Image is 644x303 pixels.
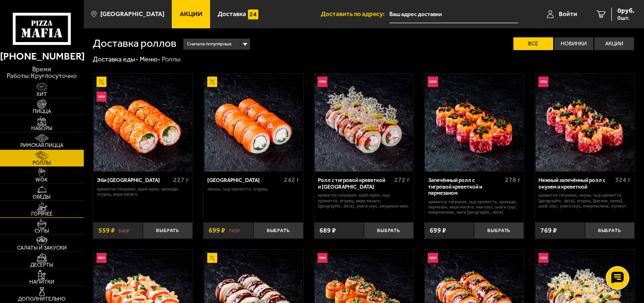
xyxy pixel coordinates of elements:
span: 242 г [284,176,300,184]
span: 278 г [505,176,520,184]
img: Новинка [318,77,327,87]
img: Филадельфия [204,74,303,172]
img: Новинка [538,253,548,263]
div: Запечённый ролл с тигровой креветкой и пармезаном [428,177,503,197]
label: Акции [594,37,634,50]
div: Эби [GEOGRAPHIC_DATA] [97,177,171,184]
div: Нежный запечённый ролл с окунем и креветкой [538,177,613,190]
label: Все [513,37,553,50]
img: Акционный [207,253,217,263]
img: Новинка [428,253,438,263]
span: 689 ₽ [319,227,336,234]
span: Акции [180,11,203,17]
img: 15daf4d41897b9f0e9f617042186c801.svg [248,9,258,19]
button: Выбрать [254,222,303,239]
span: [GEOGRAPHIC_DATA] [100,11,164,17]
a: Доставка еды- [93,55,138,63]
button: Выбрать [143,222,193,239]
span: 0 шт. [618,15,635,21]
img: Новинка [538,77,548,87]
span: Доставить по адресу: [321,11,389,17]
span: Войти [559,11,577,17]
h1: Доставка роллов [93,38,176,49]
a: АкционныйФиладельфия [203,74,303,172]
img: Акционный [207,77,217,87]
span: 272 г [394,176,410,184]
span: 324 г [615,176,631,184]
button: Выбрать [474,222,524,239]
div: Роллы [162,55,181,64]
a: Меню- [140,55,160,63]
span: Доставка [218,11,246,17]
div: Ролл с тигровой креветкой и [GEOGRAPHIC_DATA] [318,177,392,190]
a: АкционныйНовинкаЭби Калифорния [93,74,193,172]
span: 699 ₽ [209,227,225,234]
p: креветка тигровая, краб-крем, авокадо, огурец, икра масаго. [97,186,189,197]
input: Ваш адрес доставки [389,6,518,23]
p: креветка тигровая, краб-крем, Сыр креметте, огурец, икра масаго, [GEOGRAPHIC_DATA], унаги соус, а... [318,192,410,208]
img: Нежный запечённый ролл с окунем и креветкой [536,74,634,172]
span: 699 ₽ [430,227,446,234]
s: 749 ₽ [229,227,240,234]
img: Новинка [318,253,327,263]
span: Сначала популярные [187,38,231,51]
img: Запечённый ролл с тигровой креветкой и пармезаном [425,74,523,172]
label: Новинки [554,37,594,50]
a: НовинкаРолл с тигровой креветкой и Гуакамоле [314,74,414,172]
span: 227 г [173,176,189,184]
a: НовинкаЗапечённый ролл с тигровой креветкой и пармезаном [424,74,524,172]
s: 640 ₽ [118,227,130,234]
img: Новинка [428,77,438,87]
img: Эби Калифорния [94,74,192,172]
a: НовинкаНежный запечённый ролл с окунем и креветкой [535,74,635,172]
p: креветка тигровая, Сыр креметте, авокадо, пармезан, икра масаго, яки соус, унаги соус, микрозелен... [428,199,520,215]
p: лосось, Сыр креметте, огурец. [207,186,300,191]
img: Новинка [97,92,106,102]
p: креветка тигровая, окунь, Сыр креметте, [GEOGRAPHIC_DATA], огурец, [PERSON_NAME], шеф соус, унаги... [538,192,631,208]
span: 769 ₽ [540,227,557,234]
button: Выбрать [364,222,414,239]
span: 559 ₽ [98,227,115,234]
div: [GEOGRAPHIC_DATA] [207,177,282,184]
button: Выбрать [585,222,635,239]
img: Новинка [97,253,106,263]
span: 0 руб. [618,8,635,14]
img: Акционный [97,77,106,87]
img: Ролл с тигровой креветкой и Гуакамоле [315,74,413,172]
